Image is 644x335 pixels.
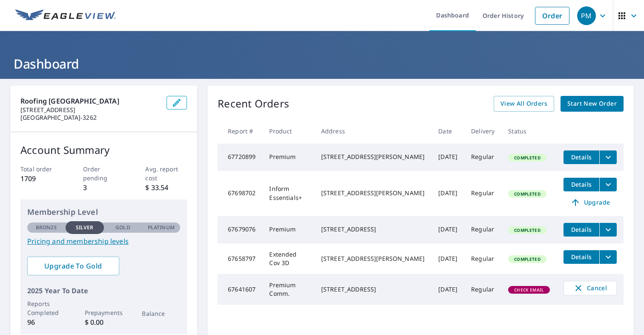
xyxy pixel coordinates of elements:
[218,171,262,216] td: 67698702
[20,173,62,184] p: 1709
[34,261,112,271] span: Upgrade To Gold
[148,224,175,231] p: Platinum
[577,6,596,25] div: PM
[509,191,545,197] span: Completed
[27,286,180,296] p: 2025 Year To Date
[567,98,617,109] span: Start New Order
[569,153,594,161] span: Details
[20,114,160,121] p: [GEOGRAPHIC_DATA]-3262
[464,243,501,274] td: Regular
[321,153,425,161] div: [STREET_ADDRESS][PERSON_NAME]
[314,118,431,144] th: Address
[262,171,314,216] td: Inform Essentials+
[218,96,289,112] p: Recent Orders
[27,257,119,275] a: Upgrade To Gold
[561,96,624,112] a: Start New Order
[10,55,634,72] h1: Dashboard
[599,250,617,264] button: filesDropdownBtn-67658797
[501,118,557,144] th: Status
[262,144,314,171] td: Premium
[218,274,262,305] td: 67641607
[569,197,612,208] span: Upgrade
[218,216,262,243] td: 67679076
[321,254,425,263] div: [STREET_ADDRESS][PERSON_NAME]
[27,206,180,218] p: Membership Level
[20,106,160,114] p: [STREET_ADDRESS]
[464,118,501,144] th: Delivery
[509,227,545,233] span: Completed
[262,118,314,144] th: Product
[27,236,180,246] a: Pricing and membership levels
[464,144,501,171] td: Regular
[27,317,66,327] p: 96
[262,243,314,274] td: Extended Cov 3D
[431,118,464,144] th: Date
[218,118,262,144] th: Report #
[509,155,545,161] span: Completed
[569,180,594,188] span: Details
[599,178,617,191] button: filesDropdownBtn-67698702
[20,142,187,158] p: Account Summary
[145,182,187,193] p: $ 33.54
[563,196,617,209] a: Upgrade
[509,287,549,293] span: Check Email
[563,281,617,295] button: Cancel
[321,189,425,197] div: [STREET_ADDRESS][PERSON_NAME]
[218,144,262,171] td: 67720899
[431,171,464,216] td: [DATE]
[599,150,617,164] button: filesDropdownBtn-67720899
[431,216,464,243] td: [DATE]
[15,9,116,22] img: EV Logo
[464,216,501,243] td: Regular
[563,223,599,237] button: detailsBtn-67679076
[115,224,130,231] p: Gold
[431,243,464,274] td: [DATE]
[535,7,569,25] a: Order
[464,274,501,305] td: Regular
[563,250,599,264] button: detailsBtn-67658797
[500,98,547,109] span: View All Orders
[20,96,160,106] p: Roofing [GEOGRAPHIC_DATA]
[142,309,180,318] p: Balance
[494,96,554,112] a: View All Orders
[218,243,262,274] td: 67658797
[27,299,66,317] p: Reports Completed
[85,308,123,317] p: Prepayments
[599,223,617,237] button: filesDropdownBtn-67679076
[76,224,94,231] p: Silver
[83,165,125,182] p: Order pending
[563,178,599,191] button: detailsBtn-67698702
[36,224,57,231] p: Bronze
[563,150,599,164] button: detailsBtn-67720899
[431,274,464,305] td: [DATE]
[262,274,314,305] td: Premium Comm.
[569,225,594,234] span: Details
[262,216,314,243] td: Premium
[145,165,187,182] p: Avg. report cost
[509,256,545,262] span: Completed
[20,165,62,173] p: Total order
[431,144,464,171] td: [DATE]
[464,171,501,216] td: Regular
[83,182,125,193] p: 3
[569,253,594,261] span: Details
[85,317,123,327] p: $ 0.00
[321,285,425,294] div: [STREET_ADDRESS]
[572,283,608,293] span: Cancel
[321,225,425,234] div: [STREET_ADDRESS]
